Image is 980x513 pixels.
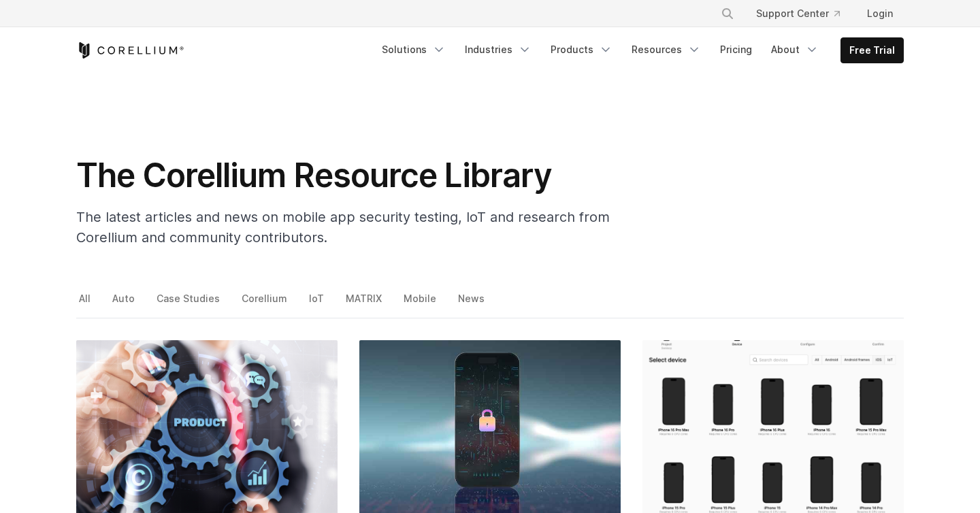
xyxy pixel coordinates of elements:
a: All [76,289,95,318]
a: Login [856,1,904,26]
a: Mobile [401,289,441,318]
a: IoT [306,289,329,318]
a: Products [542,37,621,62]
a: Corellium Home [76,42,184,59]
button: Search [715,1,740,26]
a: Auto [110,289,140,318]
a: Corellium [239,289,292,318]
a: About [763,37,827,62]
a: Industries [457,37,540,62]
h1: The Corellium Resource Library [76,155,621,196]
a: Solutions [374,37,454,62]
a: Pricing [712,37,760,62]
span: The latest articles and news on mobile app security testing, IoT and research from Corellium and ... [76,209,610,246]
a: News [455,289,489,318]
a: MATRIX [343,289,387,318]
a: Resources [623,37,709,62]
div: Navigation Menu [374,37,904,63]
a: Support Center [745,1,851,26]
a: Free Trial [841,38,903,63]
a: Case Studies [154,289,225,318]
div: Navigation Menu [704,1,904,26]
